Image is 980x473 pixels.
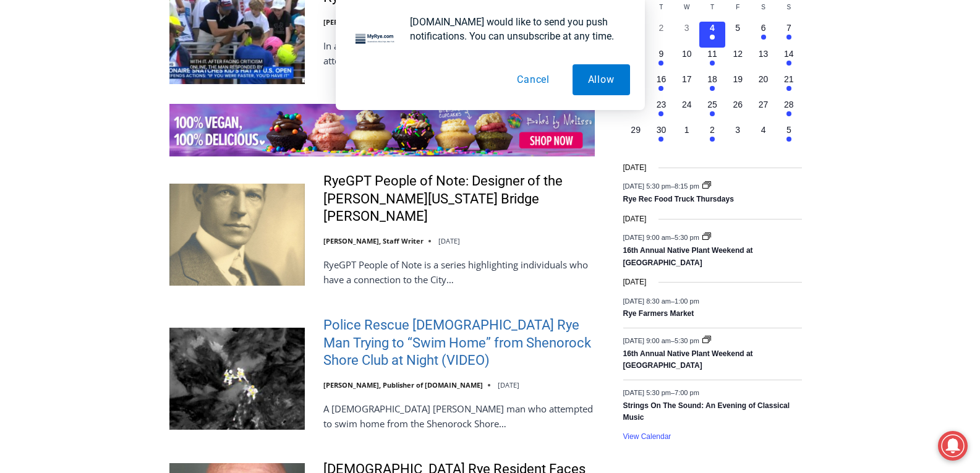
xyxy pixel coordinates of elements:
button: 24 [674,98,699,124]
span: Intern @ [DOMAIN_NAME] [323,123,573,151]
a: 16th Annual Native Plant Weekend at [GEOGRAPHIC_DATA] [623,246,753,268]
span: [DATE] 9:00 am [623,336,671,344]
time: 4 [761,125,766,135]
time: 30 [657,125,667,135]
div: "[PERSON_NAME]'s draw is the fine variety of pristine raw fish kept on hand" [127,77,182,148]
time: [DATE] [498,380,519,390]
span: Open Tues. - Sun. [PHONE_NUMBER] [4,127,121,174]
time: [DATE] [623,213,647,225]
time: – [623,297,699,304]
button: 28 Has events [776,98,801,124]
a: Strings On The Sound: An Evening of Classical Music [623,401,790,423]
div: [DOMAIN_NAME] would like to send you push notifications. You can unsubscribe at any time. [400,15,630,43]
button: 3 [725,124,751,149]
button: 2 Has events [699,124,725,149]
button: 4 [751,124,776,149]
a: [PERSON_NAME], Publisher of [DOMAIN_NAME] [323,380,483,390]
time: [DATE] [623,276,647,288]
span: 5:30 pm [675,336,699,344]
img: Police Rescue 51 Year Old Rye Man Trying to “Swim Home” from Shenorock Shore Club at Night (VIDEO) [169,328,305,429]
span: [DATE] 5:30 pm [623,388,671,396]
time: – [623,234,701,241]
time: 1 [684,125,689,135]
a: Open Tues. - Sun. [PHONE_NUMBER] [1,124,124,154]
button: 1 [674,124,699,149]
button: 23 Has events [649,98,674,124]
a: Police Rescue [DEMOGRAPHIC_DATA] Rye Man Trying to “Swim Home” from Shenorock Shore Club at Night... [323,317,595,370]
time: 5 [786,125,791,135]
em: Has events [658,111,663,116]
a: RyeGPT People of Note: Designer of the [PERSON_NAME][US_STATE] Bridge [PERSON_NAME] [323,173,595,226]
a: Intern @ [DOMAIN_NAME] [297,120,599,154]
span: 1:00 pm [675,297,699,304]
button: 27 [751,98,776,124]
span: [DATE] 5:30 pm [623,182,671,190]
time: 3 [735,125,740,135]
a: 16th Annual Native Plant Weekend at [GEOGRAPHIC_DATA] [623,349,753,371]
p: A [DEMOGRAPHIC_DATA] [PERSON_NAME] man who attempted to swim home from the Shenorock Shore… [323,401,595,431]
button: 5 Has events [776,124,801,149]
time: 29 [631,125,641,135]
time: [DATE] [623,162,647,174]
time: 2 [710,125,715,135]
span: 8:15 pm [675,182,699,190]
em: Has events [658,137,663,142]
time: – [623,388,699,396]
time: [DATE] [438,236,460,245]
button: 22 [623,98,649,124]
div: "We would have speakers with experience in local journalism speak to us about their experiences a... [312,1,584,120]
em: Has events [786,111,791,116]
button: 30 Has events [649,124,674,149]
a: Rye Farmers Market [623,309,694,319]
button: Cancel [501,64,565,95]
time: – [623,182,701,190]
em: Has events [786,137,791,142]
a: Rye Rec Food Truck Thursdays [623,195,734,205]
span: [DATE] 8:30 am [623,297,671,304]
time: – [623,336,701,344]
span: 5:30 pm [675,234,699,241]
img: RyeGPT People of Note: Designer of the George Washington Bridge Othmar Ammann [169,184,305,285]
p: RyeGPT People of Note is a series highlighting individuals who have a connection to the City… [323,257,595,287]
button: Allow [573,64,630,95]
button: 29 [623,124,649,149]
span: 7:00 pm [675,388,699,396]
button: 25 Has events [699,98,725,124]
em: Has events [710,111,715,116]
em: Has events [710,137,715,142]
img: notification icon [351,15,400,64]
span: [DATE] 9:00 am [623,234,671,241]
img: Baked by Melissa [169,104,595,156]
a: [PERSON_NAME], Staff Writer [323,236,424,245]
a: View Calendar [623,432,671,441]
button: 26 [725,98,751,124]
